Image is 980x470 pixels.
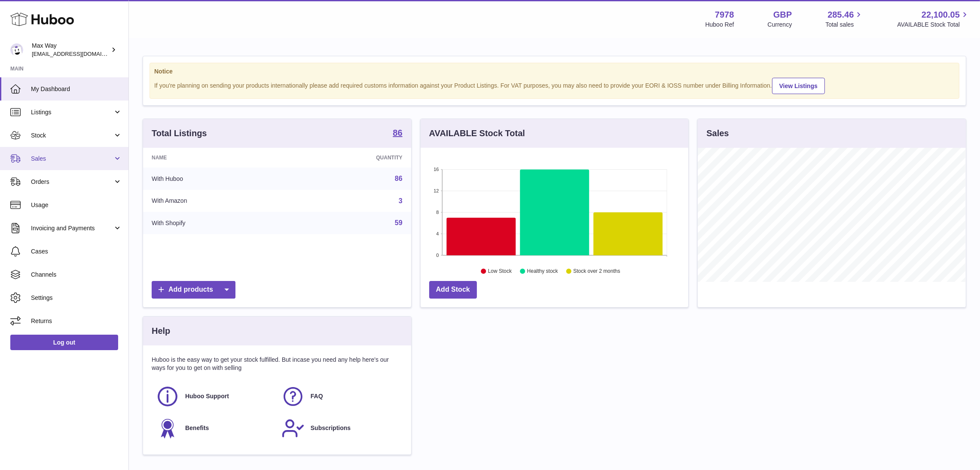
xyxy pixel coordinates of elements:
[429,128,525,139] h3: AVAILABLE Stock Total
[31,271,122,279] span: Channels
[31,317,122,325] span: Returns
[488,269,512,275] text: Low Stock
[290,148,411,168] th: Quantity
[31,85,122,93] span: My Dashboard
[436,253,439,258] text: 0
[393,128,402,139] a: 86
[31,294,122,302] span: Settings
[156,385,273,408] a: Huboo Support
[152,128,207,139] h3: Total Listings
[185,424,209,432] span: Benefits
[706,128,729,139] h3: Sales
[152,356,403,372] p: Huboo is the easy way to get your stock fulfilled. But incase you need any help here's our ways f...
[32,42,109,58] div: Max Way
[393,128,402,137] strong: 86
[31,108,113,116] span: Listings
[10,43,23,56] img: Max@LongevityBox.co.uk
[31,224,113,232] span: Invoicing and Payments
[31,155,113,163] span: Sales
[311,424,351,432] span: Subscriptions
[185,392,229,400] span: Huboo Support
[429,281,477,299] a: Add Stock
[715,9,734,21] strong: 7978
[31,201,122,209] span: Usage
[152,325,170,337] h3: Help
[31,131,113,140] span: Stock
[143,148,290,168] th: Name
[281,417,398,440] a: Subscriptions
[31,247,122,256] span: Cases
[434,188,439,193] text: 12
[154,76,955,94] div: If you're planning on sending your products internationally please add required customs informati...
[156,417,273,440] a: Benefits
[705,21,734,29] div: Huboo Ref
[434,167,439,172] text: 16
[143,212,290,234] td: With Shopify
[32,50,126,57] span: [EMAIL_ADDRESS][DOMAIN_NAME]
[395,175,403,182] a: 86
[143,190,290,212] td: With Amazon
[827,9,854,21] span: 285.46
[527,269,559,275] text: Healthy stock
[773,9,792,21] strong: GBP
[436,210,439,215] text: 8
[399,197,403,204] a: 3
[922,9,960,21] span: 22,100.05
[436,231,439,236] text: 4
[311,392,323,400] span: FAQ
[152,281,235,299] a: Add products
[772,78,825,94] a: View Listings
[825,9,864,29] a: 285.46 Total sales
[573,269,620,275] text: Stock over 2 months
[825,21,864,29] span: Total sales
[10,335,118,350] a: Log out
[768,21,792,29] div: Currency
[31,178,113,186] span: Orders
[897,21,970,29] span: AVAILABLE Stock Total
[281,385,398,408] a: FAQ
[897,9,970,29] a: 22,100.05 AVAILABLE Stock Total
[395,219,403,226] a: 59
[143,168,290,190] td: With Huboo
[154,67,955,76] strong: Notice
